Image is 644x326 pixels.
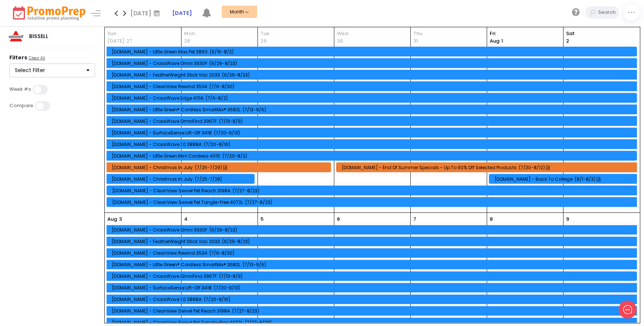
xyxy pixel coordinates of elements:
[261,30,331,37] span: Tue
[11,50,138,62] h2: What can we do to help?
[413,215,416,223] p: 7
[413,37,418,45] p: 31
[112,107,634,112] div: [DOMAIN_NAME] - Little Green® Cordless SmartMix® 3682L: (7/13-9/6)
[11,36,138,48] h1: Hello [PERSON_NAME]!
[413,30,484,37] span: Thu
[261,215,263,223] p: 5
[9,54,27,61] strong: Filters
[490,37,503,45] p: 1
[112,262,634,267] div: [DOMAIN_NAME] - Little Green® Cordless SmartMix® 3682L: (7/13-9/6)
[490,37,499,44] span: Aug
[112,84,634,89] div: [DOMAIN_NAME] - CleanView Rewind 3534: (7/6-8/30)
[119,215,122,223] p: 3
[62,261,94,266] span: We run on Gist
[337,215,340,223] p: 6
[184,37,190,45] p: 28
[9,103,33,109] label: Compare
[107,37,124,45] p: [DATE]
[172,9,192,17] strong: [DATE]
[172,9,192,17] a: [DATE]
[112,320,634,325] div: [DOMAIN_NAME] - CleanView Swivel Pet Tangle-Free 4072L: (7/27-8/23)
[9,86,31,92] label: Week #s
[112,153,634,159] div: [DOMAIN_NAME] - Little Green Mini Cordless 4015: (7/20-8/2)
[112,250,634,256] div: [DOMAIN_NAME] - CleanView Rewind 3534: (7/6-8/30)
[566,30,637,37] span: Sat
[619,301,637,319] iframe: gist-messenger-bubble-iframe
[112,165,328,170] div: [DOMAIN_NAME] - Christmas In July: (7/25-7/29)
[222,6,257,18] button: Month
[112,95,634,101] div: [DOMAIN_NAME] - CrossWave Edge 4111A: (7/6-8/2)
[112,142,634,147] div: [DOMAIN_NAME] - CrossWave 1.0 3888A: (7/20-8/16)
[24,32,54,40] div: BISSELL
[112,239,634,244] div: [DOMAIN_NAME] - FeatherWeight Stick Vac 2033: (6/29-8/23)
[112,176,251,182] div: [DOMAIN_NAME] - Christmas in July: (7/25-7/28)
[12,75,138,90] button: New conversation
[112,60,634,66] div: [DOMAIN_NAME] - CrossWave Omni 3930F: (6/29-8/23)
[342,165,634,170] div: [DOMAIN_NAME] - End of Summer Specials - Up to 60% off Selected products: (7/30-8/12)
[495,176,634,182] div: [DOMAIN_NAME] - Back to College: (8/1-8/3)
[112,273,634,279] div: [DOMAIN_NAME] - CrossWave OmniFind 3967F: (7/13-8/9)
[112,72,634,78] div: [DOMAIN_NAME] - FeatherWeight Stick Vac 2033: (6/29-8/23)
[184,215,187,223] p: 4
[566,37,569,45] p: 2
[130,7,162,19] div: [DATE]
[337,37,343,45] p: 30
[107,215,117,223] p: Aug
[261,37,266,45] p: 29
[9,63,95,78] button: Select Filter
[107,30,179,37] span: Sun
[490,30,561,37] span: Fri
[112,308,634,314] div: [DOMAIN_NAME] - CleanView Swivel Pet Reach 3198A: (7/27-8/23)
[112,227,634,233] div: [DOMAIN_NAME] - CrossWave Omni 3930F: (6/29-8/23)
[9,29,24,44] img: bissell.png
[112,296,634,302] div: [DOMAIN_NAME] - CrossWave 1.0 3888A: (7/20-8/16)
[126,37,132,45] p: 27
[337,30,408,37] span: Wed
[112,285,634,291] div: [DOMAIN_NAME] - SurfaceSense Lift-Off 3418: (7/20-9/13)
[112,130,634,136] div: [DOMAIN_NAME] - SurfaceSense Lift-Off 3418: (7/20-9/13)
[112,188,634,193] div: [DOMAIN_NAME] - CleanView Swivel Pet Reach 3198A: (7/27-8/23)
[112,118,634,124] div: [DOMAIN_NAME] - CrossWave OmniFind 3967F: (7/13-8/9)
[490,215,493,223] p: 8
[184,30,255,37] span: Mon
[112,199,634,205] div: [DOMAIN_NAME] - CleanView Swivel Pet Tangle-Free 4072L: (7/27-8/23)
[566,215,569,223] p: 9
[112,49,634,55] div: [DOMAIN_NAME] - Little Green Max Pet 3860: (6/15-8/2)
[596,6,619,19] input: Search
[48,80,89,86] span: New conversation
